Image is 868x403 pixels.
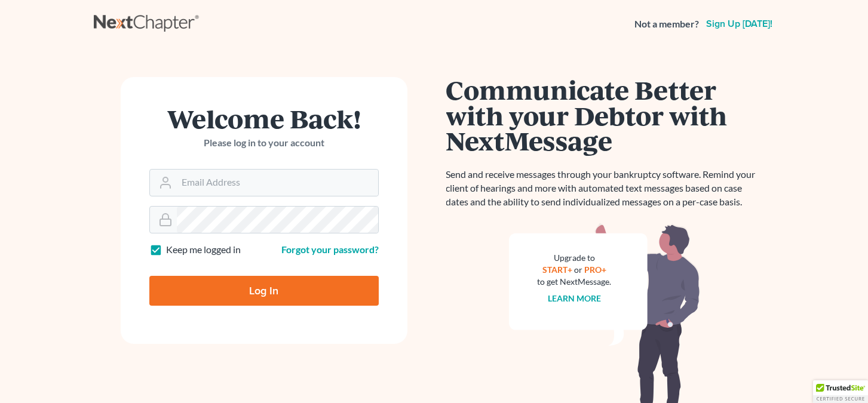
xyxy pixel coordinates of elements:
[574,264,582,275] span: or
[813,380,868,403] div: TrustedSite Certified
[538,252,612,264] div: Upgrade to
[177,170,378,196] input: Email Address
[281,244,379,255] a: Forgot your password?
[149,276,379,306] input: Log In
[584,264,606,275] a: PRO+
[634,17,699,31] strong: Not a member?
[446,168,763,209] p: Send and receive messages through your bankruptcy software. Remind your client of hearings and mo...
[446,77,763,153] h1: Communicate Better with your Debtor with NextMessage
[704,19,775,29] a: Sign up [DATE]!
[166,243,241,257] label: Keep me logged in
[149,106,379,131] h1: Welcome Back!
[149,136,379,150] p: Please log in to your account
[538,276,612,288] div: to get NextMessage.
[542,264,572,275] a: START+
[548,293,601,303] a: Learn more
